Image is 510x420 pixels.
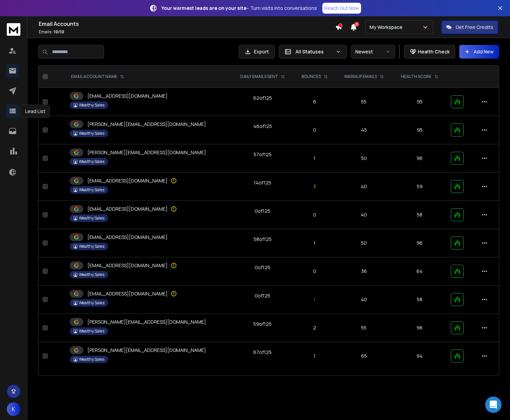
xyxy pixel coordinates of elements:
[39,29,335,35] p: Emails :
[298,98,331,105] p: 6
[354,22,359,27] span: 3
[161,5,317,12] p: – Turn visits into conversations
[7,402,20,416] button: K
[370,24,405,31] p: My Workspace
[239,45,275,59] button: Export
[401,74,431,79] p: HEALTH SCORE
[298,127,331,133] p: 0
[255,292,270,299] div: 0 of 125
[298,240,331,246] p: 1
[392,88,447,116] td: 95
[79,328,104,334] p: Wealthy Sales
[21,105,50,118] div: Lead List
[79,215,104,221] p: Wealthy Sales
[459,45,499,59] button: Add New
[392,257,447,286] td: 64
[87,347,206,354] p: [PERSON_NAME][EMAIL_ADDRESS][DOMAIN_NAME]
[335,201,392,229] td: 40
[255,264,270,271] div: 0 of 125
[79,131,104,136] p: Wealthy Sales
[87,121,206,128] p: [PERSON_NAME][EMAIL_ADDRESS][DOMAIN_NAME]
[79,159,104,164] p: Wealthy Sales
[298,268,331,275] p: 0
[392,116,447,144] td: 95
[79,244,104,249] p: Wealthy Sales
[79,102,104,108] p: Wealthy Sales
[335,116,392,144] td: 45
[7,23,20,36] img: logo
[404,45,455,59] button: Health Check
[335,314,392,342] td: 55
[392,173,447,201] td: 59
[392,201,447,229] td: 58
[39,20,335,28] h1: Email Accounts
[344,74,377,79] p: WARMUP EMAILS
[351,45,395,59] button: Newest
[335,173,392,201] td: 40
[254,179,271,186] div: 14 of 125
[298,183,331,190] p: 3
[335,229,392,257] td: 50
[298,296,331,303] p: 1
[240,74,278,79] p: DAILY EMAILS SENT
[335,342,392,370] td: 65
[87,206,168,212] p: [EMAIL_ADDRESS][DOMAIN_NAME]
[392,144,447,173] td: 96
[322,3,361,14] a: Reach Out Now
[335,286,392,314] td: 40
[335,257,392,286] td: 36
[253,321,272,327] div: 59 of 125
[298,353,331,359] p: 1
[79,272,104,277] p: Wealthy Sales
[441,20,498,34] button: Get Free Credits
[254,151,272,158] div: 57 of 125
[392,229,447,257] td: 96
[392,286,447,314] td: 58
[324,5,359,12] p: Reach Out Now
[54,29,64,35] span: 10 / 10
[87,262,168,269] p: [EMAIL_ADDRESS][DOMAIN_NAME]
[87,177,168,184] p: [EMAIL_ADDRESS][DOMAIN_NAME]
[254,236,272,243] div: 58 of 125
[392,342,447,370] td: 94
[298,155,331,162] p: 1
[87,149,206,156] p: [PERSON_NAME][EMAIL_ADDRESS][DOMAIN_NAME]
[456,24,493,31] p: Get Free Credits
[87,234,168,241] p: [EMAIL_ADDRESS][DOMAIN_NAME]
[87,93,168,99] p: [EMAIL_ADDRESS][DOMAIN_NAME]
[79,357,104,362] p: Wealthy Sales
[298,324,331,331] p: 2
[302,74,321,79] p: BOUNCES
[335,88,392,116] td: 55
[79,300,104,306] p: Wealthy Sales
[253,349,272,356] div: 67 of 125
[485,397,502,413] div: Open Intercom Messenger
[298,211,331,218] p: 0
[87,319,206,325] p: [PERSON_NAME][EMAIL_ADDRESS][DOMAIN_NAME]
[71,74,124,79] div: EMAIL ACCOUNT NAME
[418,48,449,55] p: Health Check
[161,5,247,11] strong: Your warmest leads are on your site
[335,144,392,173] td: 50
[79,187,104,193] p: Wealthy Sales
[253,95,272,101] div: 62 of 125
[87,290,168,297] p: [EMAIL_ADDRESS][DOMAIN_NAME]
[253,123,272,130] div: 46 of 125
[392,314,447,342] td: 96
[255,208,270,214] div: 0 of 125
[295,48,333,55] p: All Statuses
